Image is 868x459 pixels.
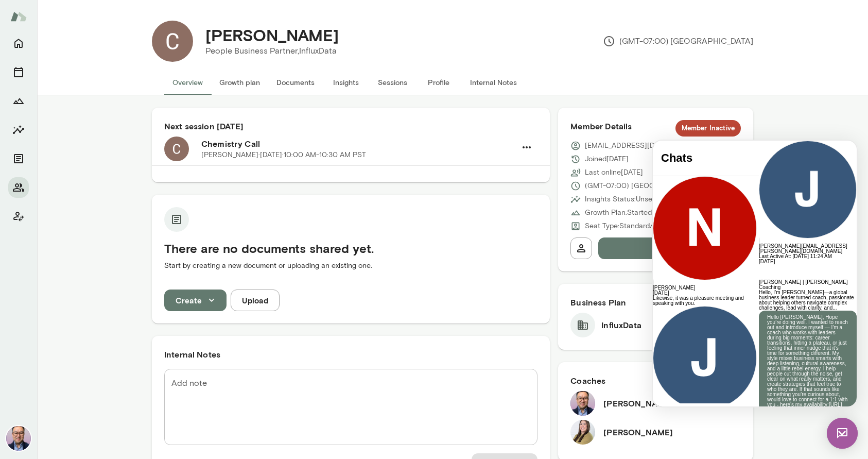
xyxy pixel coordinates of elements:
span: Member Inactive [675,123,741,133]
button: Overview [164,70,211,95]
p: [EMAIL_ADDRESS][DOMAIN_NAME] [585,141,704,151]
span: [PERSON_NAME] | [PERSON_NAME] Coaching [106,139,195,149]
p: Last online [DATE] [585,167,643,178]
button: Upload [231,290,280,311]
h5: There are no documents shared yet. [164,240,537,257]
button: Documents [268,70,323,95]
h6: Member Details [570,120,741,137]
span: Last Active At: [DATE] 11:24 AM [106,113,179,118]
p: People Business Partner, InfluxData [205,45,339,57]
h6: Coaches [570,375,741,387]
button: Client app [8,206,29,227]
button: Growth Plan [8,91,29,111]
h6: [PERSON_NAME] [603,426,673,438]
h6: InfluxData [601,319,641,331]
h4: [PERSON_NAME] [205,25,339,45]
h6: Business Plan [570,296,741,309]
button: Internal Notes [462,70,525,95]
p: Seat Type: Standard/Leadership [585,221,689,231]
p: Start by creating a new document or uploading an existing one. [164,261,537,271]
p: Hello [PERSON_NAME], Hope you’re doing well. I wanted to reach out and introduce myself — I’m a c... [114,174,196,287]
p: Growth Plan: Started [585,208,652,218]
button: Sessions [8,62,29,82]
img: Michelle Doan [570,420,595,445]
h6: Chemistry Call [201,138,516,150]
h4: Chats [8,11,98,24]
p: (GMT-07:00) [GEOGRAPHIC_DATA] [603,35,753,47]
button: Sessions [369,70,415,95]
p: Insights Status: Unsent [585,194,659,205]
img: Valentin Wu [6,426,31,451]
h6: [PERSON_NAME][EMAIL_ADDRESS][PERSON_NAME][DOMAIN_NAME] [106,103,204,113]
p: (GMT-07:00) [GEOGRAPHIC_DATA] [585,181,704,191]
img: Christine Hynson [152,21,193,62]
button: Documents [8,148,29,169]
img: Mento [10,7,27,26]
button: Insights [323,70,369,95]
button: Message [598,237,741,259]
button: Insights [8,120,29,140]
button: Home [8,33,29,54]
button: Members [8,177,29,198]
img: Valentin Wu [570,391,595,416]
button: Profile [415,70,462,95]
h6: [PERSON_NAME] [603,397,673,410]
h6: Next session [DATE] [164,120,537,132]
span: Hello, I’m [PERSON_NAME]—a global business leader turned coach, passionate about helping others n... [106,149,201,170]
p: [PERSON_NAME] · [DATE] · 10:00 AM-10:30 AM PST [201,150,366,160]
p: Joined [DATE] [585,154,629,164]
h6: Internal Notes [164,348,537,361]
span: [DATE] [106,118,122,124]
button: Growth plan [211,70,268,95]
button: Create [164,290,227,311]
